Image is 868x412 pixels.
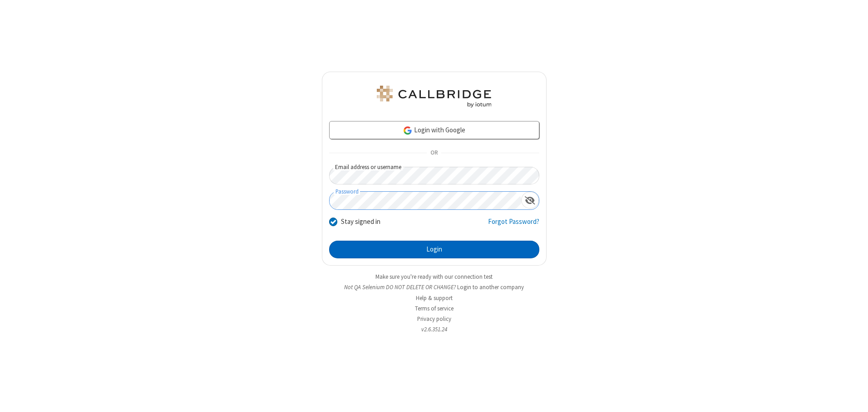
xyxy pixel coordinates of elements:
input: Password [330,192,521,209]
div: Show password [521,192,539,208]
button: Login [329,241,539,259]
span: OR [427,147,441,160]
a: Make sure you're ready with our connection test [375,273,493,281]
img: google-icon.png [403,126,413,136]
a: Privacy policy [417,315,451,323]
li: Not QA Selenium DO NOT DELETE OR CHANGE? [322,283,547,291]
a: Help & support [416,294,453,302]
a: Login with Google [329,121,539,139]
a: Terms of service [415,305,454,312]
input: Email address or username [329,167,539,184]
button: Login to another company [457,283,524,291]
label: Stay signed in [341,217,380,227]
a: Forgot Password? [488,217,539,234]
li: v2.6.351.24 [322,325,547,334]
img: QA Selenium DO NOT DELETE OR CHANGE [375,86,493,107]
